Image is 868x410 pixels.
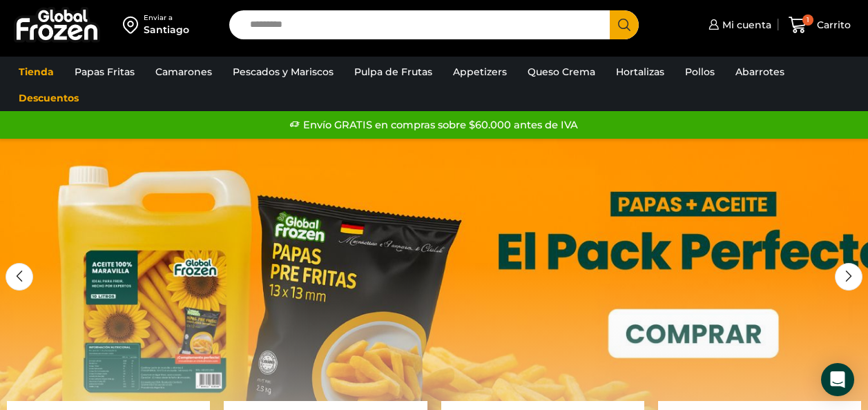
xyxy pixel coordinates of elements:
img: address-field-icon.svg [123,13,144,37]
a: Camarones [148,59,219,85]
div: Previous slide [6,263,33,291]
a: Pulpa de Frutas [347,59,439,85]
div: Open Intercom Messenger [821,363,854,396]
a: Queso Crema [521,59,602,85]
a: Appetizers [446,59,514,85]
div: Next slide [835,263,862,291]
a: Tienda [12,59,61,85]
span: 1 [802,14,813,26]
a: Descuentos [12,85,86,111]
span: Carrito [813,18,851,32]
a: Abarrotes [729,59,791,85]
a: Mi cuenta [705,11,771,39]
a: Pescados y Mariscos [226,59,340,85]
div: Enviar a [144,13,189,23]
a: 1 Carrito [785,9,854,41]
a: Pollos [678,59,722,85]
a: Papas Fritas [68,59,142,85]
div: Santiago [144,23,189,37]
a: Hortalizas [609,59,671,85]
button: Search button [610,10,639,39]
span: Mi cuenta [719,18,771,32]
